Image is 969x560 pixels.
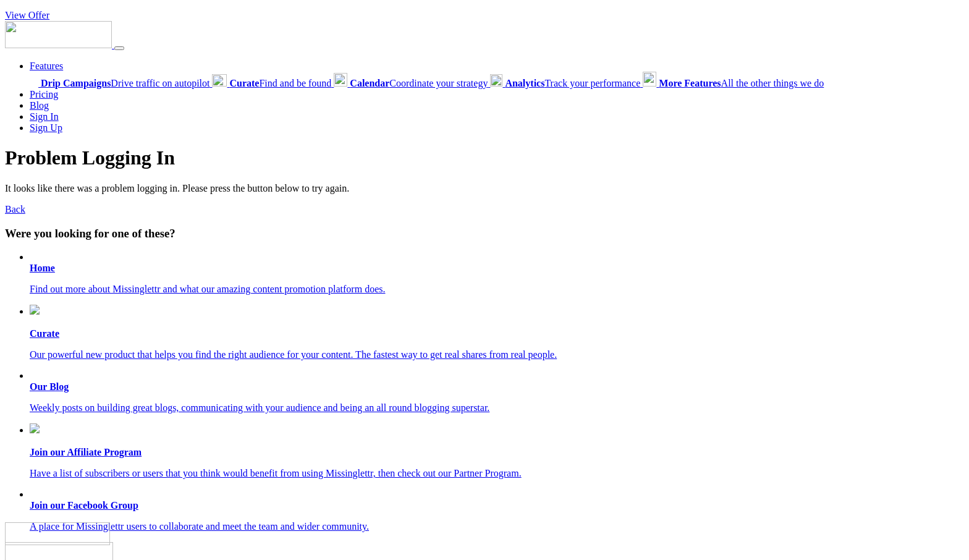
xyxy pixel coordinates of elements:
[5,10,49,20] a: View Offer
[30,263,964,295] a: Home Find out more about Missinglettr and what our amazing content promotion platform does.
[30,328,59,339] b: Curate
[30,381,69,392] b: Our Blog
[41,78,209,88] span: Drive traffic on autopilot
[30,100,49,111] a: Blog
[490,78,643,88] a: AnalyticsTrack your performance
[30,72,964,89] div: Features
[5,183,964,194] p: It looks like there was a problem logging in. Please press the button below to try again.
[5,204,25,214] a: Back
[350,78,488,88] span: Coordinate your strategy
[30,468,964,479] p: Have a list of subscribers or users that you think would benefit from using Missinglettr, then ch...
[30,78,212,88] a: Drip CampaignsDrive traffic on autopilot
[30,423,964,479] a: Join our Affiliate Program Have a list of subscribers or users that you think would benefit from ...
[30,263,55,273] b: Home
[505,78,640,88] span: Track your performance
[659,78,721,88] b: More Features
[334,78,490,88] a: CalendarCoordinate your strategy
[30,89,58,100] a: Pricing
[5,522,110,545] img: Missinglettr - Social Media Marketing for content focused teams | Product Hunt
[350,78,389,88] b: Calendar
[643,78,824,88] a: More FeaturesAll the other things we do
[30,122,62,133] a: Sign Up
[114,46,124,50] button: Menu
[30,402,964,414] p: Weekly posts on building great blogs, communicating with your audience and being an all round blo...
[229,78,331,88] span: Find and be found
[30,500,964,532] a: Join our Facebook Group A place for Missinglettr users to collaborate and meet the team and wider...
[30,111,59,122] a: Sign In
[30,305,40,315] img: curate.png
[41,78,111,88] b: Drip Campaigns
[5,227,964,240] h3: Were you looking for one of these?
[30,61,63,71] a: Features
[505,78,544,88] b: Analytics
[659,78,824,88] span: All the other things we do
[229,78,259,88] b: Curate
[30,500,138,511] b: Join our Facebook Group
[212,78,334,88] a: CurateFind and be found
[30,349,964,360] p: Our powerful new product that helps you find the right audience for your content. The fastest way...
[30,447,142,457] b: Join our Affiliate Program
[30,423,40,433] img: revenue.png
[5,146,964,169] h1: Problem Logging In
[30,381,964,414] a: Our Blog Weekly posts on building great blogs, communicating with your audience and being an all ...
[30,521,964,532] p: A place for Missinglettr users to collaborate and meet the team and wider community.
[30,284,964,295] p: Find out more about Missinglettr and what our amazing content promotion platform does.
[30,305,964,360] a: Curate Our powerful new product that helps you find the right audience for your content. The fast...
